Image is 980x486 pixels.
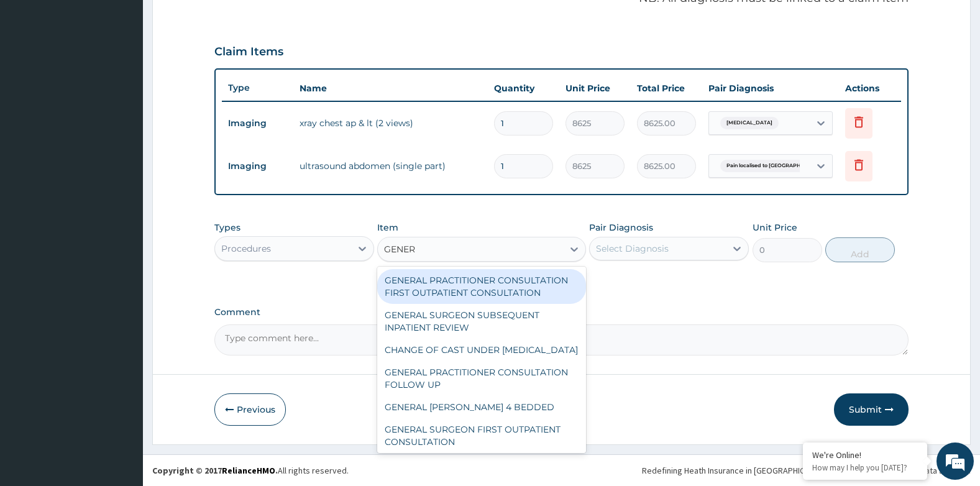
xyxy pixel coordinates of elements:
th: Unit Price [559,76,631,101]
div: GENERAL PRACTITIONER CONSULTATION FOLLOW UP [377,361,585,396]
th: Type [222,76,293,99]
div: We're Online! [812,449,918,461]
img: d_794563401_company_1708531726252_794563401 [23,62,50,93]
h3: Claim Items [214,45,283,59]
div: Select Diagnosis [596,242,669,255]
p: How may I help you today? [812,462,918,473]
button: Submit [834,393,909,426]
th: Quantity [488,76,559,101]
span: We're online! [72,157,172,282]
label: Item [377,221,398,234]
th: Actions [839,76,901,101]
span: [MEDICAL_DATA] [720,117,779,129]
div: CHANGE OF CAST UNDER [MEDICAL_DATA] [377,339,585,361]
td: Imaging [222,155,293,178]
span: Pain localised to [GEOGRAPHIC_DATA]... [720,160,835,172]
label: Types [214,222,240,233]
div: Minimize live chat window [204,6,234,36]
th: Name [293,76,488,101]
div: Chat with us now [65,70,209,86]
th: Pair Diagnosis [702,76,839,101]
td: Imaging [222,112,293,135]
footer: All rights reserved. [143,454,980,486]
div: GENERAL SURGEON FIRST OUTPATIENT CONSULTATION [377,418,585,453]
div: Redefining Heath Insurance in [GEOGRAPHIC_DATA] using Telemedicine and Data Science! [642,464,971,477]
label: Pair Diagnosis [589,221,653,234]
div: GENERAL SURGEON SUBSEQUENT INPATIENT REVIEW [377,304,585,339]
td: ultrasound abdomen (single part) [293,154,488,178]
a: RelianceHMO [222,465,275,476]
div: GENERAL PRACTITIONER CONSULTATION FIRST OUTPATIENT CONSULTATION [377,269,585,304]
td: xray chest ap & lt (2 views) [293,111,488,135]
div: GENERAL [PERSON_NAME] 4 BEDDED [377,396,585,418]
button: Previous [214,393,286,426]
label: Unit Price [753,221,797,234]
button: Add [825,237,895,262]
textarea: Type your message and hit 'Enter' [6,339,237,383]
label: Comment [214,307,909,318]
strong: Copyright © 2017 . [152,465,278,476]
th: Total Price [631,76,702,101]
div: Procedures [221,242,271,255]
